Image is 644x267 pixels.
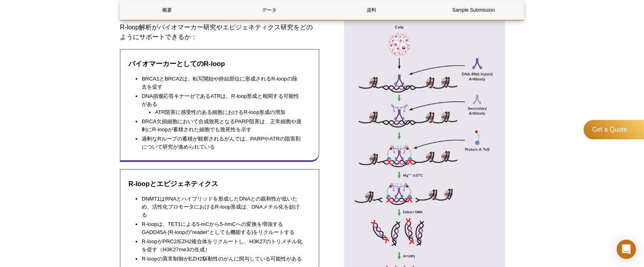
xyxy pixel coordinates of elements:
li: DNA損傷応答キナーゼであるATRは、R-loop形成と相関する可能性がある [142,92,303,116]
li: R-loopの異常制御がEZH2駆動性のがんに関与している可能性がある [142,255,303,263]
strong: バイオマーカーとしてのR-loop [128,60,225,68]
li: DNMT1はRNAとハイブリッドを形成したDNAとの親和性が低いため、活性化プロモータにおけるR-loop形成は、DNAメチル化を妨げる​ [142,195,303,219]
div: Open Intercom Messenger [617,240,636,259]
li: R-loopは、TET1による5-mCから5-hmCへの変換を増強するGADD45A (R-loopの"reader”としても機能する)をリクルートする [142,220,303,236]
strong: R-loopとエピジェネティクス [128,180,218,188]
a: Sample Submission [427,0,520,20]
li: BRCA欠損細胞において合成致死となるPARP阻害は、正常細胞や過剰にR-loopが蓄積された細胞でも致死性を示す [142,118,303,134]
a: データ [223,0,316,20]
li: ATR阻害に感受性のある細胞におけるR-loop形成の増加 [155,108,303,116]
a: Get a Quote [584,120,644,139]
a: 概要 [120,0,213,20]
li: BRCA1とBRCA2は、転写開始や終結部位に形成されるR-loopの除去を促す​ [142,75,303,91]
li: R-loopがPRC2/EZH2複合体をリクルートし、H3K27のトリメチル化を促す（H3K27me3の生成） [142,238,303,254]
li: 過剰なRループの蓄積が観察されるがんでは、PARPやATRの阻害剤について研究が進められている [142,135,303,151]
a: 資料 [325,0,418,20]
h3: R-loop解析がバイオマーカー研究やエピジェネティクス研究をどのようにサポートできるか： [120,23,319,42]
